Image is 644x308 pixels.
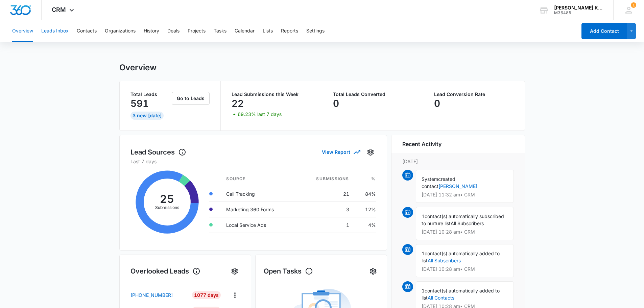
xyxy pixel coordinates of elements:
button: Organizations [105,20,136,42]
a: All Subscribers [428,258,461,263]
button: Deals [167,20,180,42]
p: [DATE] 11:32 am • CRM [422,192,508,197]
td: Marketing 360 Forms [221,202,297,217]
span: 1 [631,2,636,8]
p: 591 [130,98,149,109]
h1: Overview [119,63,157,73]
p: 0 [333,98,339,109]
div: 3 New [DATE] [130,112,164,120]
span: CRM [52,6,66,13]
td: 84% [355,186,376,202]
p: Total Leads [130,92,171,97]
p: 0 [434,98,440,109]
button: Actions [230,290,240,300]
a: Go to Leads [172,95,210,101]
p: Lead Conversion Rate [434,92,514,97]
button: Settings [365,147,376,158]
h1: Overlooked Leads [130,266,200,276]
p: Total Leads Converted [333,92,412,97]
span: contact(s) automatically added to list [422,251,500,263]
button: Settings [306,20,325,42]
div: notifications count [631,2,636,8]
td: 4% [355,217,376,233]
th: Source [221,172,297,186]
button: Settings [368,266,379,277]
td: 12% [355,202,376,217]
button: Projects [188,20,206,42]
button: Contacts [77,20,97,42]
td: Call Tracking [221,186,297,202]
th: Submissions [297,172,355,186]
button: History [144,20,159,42]
h1: Open Tasks [264,266,313,276]
p: [PHONE_NUMBER] [130,291,173,299]
span: 1 [422,213,425,219]
button: Reports [281,20,298,42]
span: System [422,176,438,182]
button: Settings [229,266,240,277]
th: % [355,172,376,186]
a: [PHONE_NUMBER] [130,291,187,299]
button: Overview [12,20,33,42]
button: Tasks [214,20,226,42]
span: All Subscribers [451,220,484,226]
h6: Recent Activity [402,140,442,148]
h1: Lead Sources [130,147,186,157]
div: 1077 Days [192,291,221,299]
p: Last 7 days [130,158,376,165]
span: contact(s) automatically subscribed to nurture list [422,213,504,226]
button: Add Contact [581,23,627,39]
p: 22 [232,98,244,109]
span: contact(s) automatically added to list [422,288,500,301]
button: Go to Leads [172,92,210,105]
td: 21 [297,186,355,202]
td: 1 [297,217,355,233]
p: [DATE] 10:28 am • CRM [422,267,508,271]
p: [DATE] 10:28 am • CRM [422,230,508,234]
div: account name [554,5,603,10]
p: [DATE] [402,158,514,165]
p: 69.23% last 7 days [238,112,282,117]
a: All Contacts [428,295,454,301]
td: 3 [297,202,355,217]
button: Leads Inbox [41,20,69,42]
span: 1 [422,288,425,293]
span: 1 [422,251,425,256]
a: [PERSON_NAME] [438,183,477,189]
p: Lead Submissions this Week [232,92,311,97]
div: account id [554,10,603,15]
button: View Report [322,146,360,158]
span: created contact [422,176,455,189]
td: Local Service Ads [221,217,297,233]
button: Calendar [235,20,255,42]
button: Lists [263,20,273,42]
